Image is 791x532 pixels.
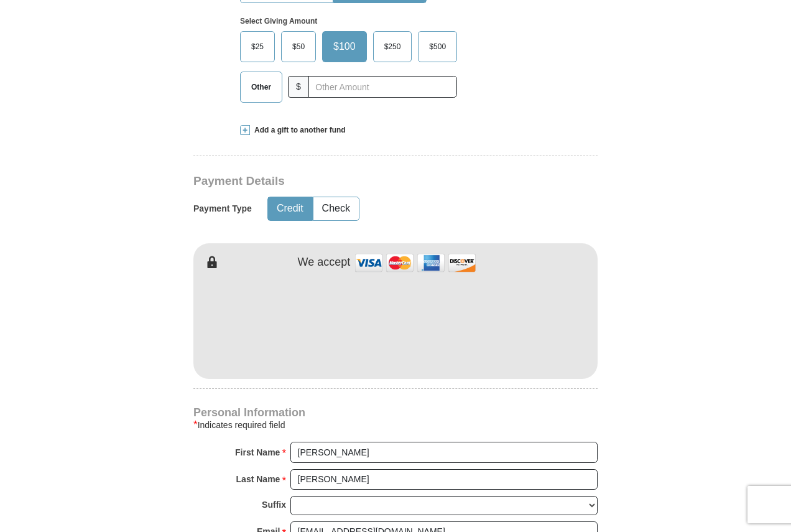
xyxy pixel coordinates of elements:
[313,197,359,220] button: Check
[308,76,457,98] input: Other Amount
[245,37,270,56] span: $25
[193,408,598,418] h4: Personal Information
[235,444,280,461] strong: First Name
[268,197,312,220] button: Credit
[262,496,286,513] strong: Suffix
[240,17,317,26] strong: Select Giving Amount
[250,125,346,136] span: Add a gift to another fund
[193,174,511,189] h3: Payment Details
[193,203,252,214] h5: Payment Type
[286,37,311,56] span: $50
[327,37,362,56] span: $100
[298,256,351,269] h4: We accept
[236,470,280,488] strong: Last Name
[378,37,407,56] span: $250
[353,250,478,276] img: credit cards accepted
[193,418,598,432] div: Indicates required field
[245,78,277,96] span: Other
[288,76,309,98] span: $
[423,37,452,56] span: $500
